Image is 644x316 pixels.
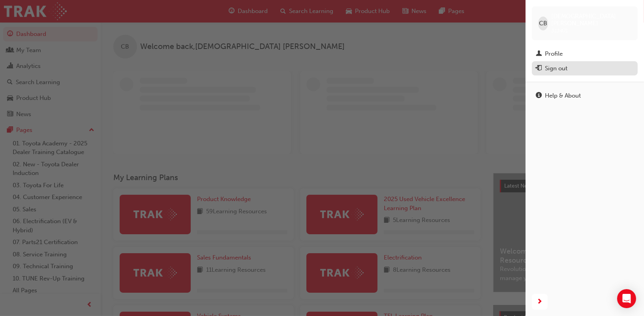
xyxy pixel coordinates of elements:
div: Help & About [545,91,581,100]
div: Profile [545,49,563,58]
button: Sign out [532,61,638,76]
span: next-icon [537,297,543,307]
a: Profile [532,47,638,61]
span: info-icon [536,92,542,100]
span: [DEMOGRAPHIC_DATA] [PERSON_NAME] [551,13,631,27]
div: Open Intercom Messenger [617,289,636,308]
a: Help & About [532,88,638,103]
span: man-icon [536,51,542,58]
span: 313471 [551,27,568,34]
span: CB [539,19,547,28]
div: Sign out [545,64,567,73]
span: exit-icon [536,65,542,72]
